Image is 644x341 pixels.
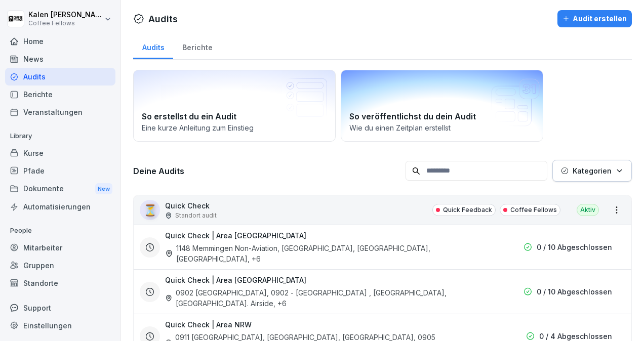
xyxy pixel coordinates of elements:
div: ⏳ [140,200,160,220]
h3: Quick Check | Area [GEOGRAPHIC_DATA] [165,230,306,241]
h3: Quick Check | Area NRW [165,319,252,330]
a: Automatisierungen [5,198,115,216]
a: Audits [5,68,115,86]
a: News [5,50,115,68]
a: Kurse [5,144,115,162]
button: Kategorien [552,160,632,182]
p: People [5,223,115,239]
a: Veranstaltungen [5,103,115,121]
button: Audit erstellen [557,10,632,27]
div: Aktiv [577,204,599,216]
h3: Quick Check | Area [GEOGRAPHIC_DATA] [165,275,306,285]
p: 0 / 10 Abgeschlossen [537,242,612,252]
p: Coffee Fellows [28,20,102,27]
a: Berichte [173,33,221,59]
div: Support [5,299,115,317]
a: Audits [133,33,173,59]
a: DokumenteNew [5,180,115,198]
div: 1148 Memmingen Non-Aviation, [GEOGRAPHIC_DATA], [GEOGRAPHIC_DATA], [GEOGRAPHIC_DATA] , +6 [165,243,486,264]
h2: So veröffentlichst du dein Audit [349,110,535,122]
div: Dokumente [5,180,115,198]
h1: Audits [148,12,178,26]
a: So veröffentlichst du dein AuditWie du einen Zeitplan erstellst [341,70,543,142]
p: Eine kurze Anleitung zum Einstieg [142,122,327,133]
a: Einstellungen [5,317,115,334]
div: Audit erstellen [562,13,627,24]
a: Pfade [5,162,115,180]
p: Quick Check [165,200,217,211]
a: Mitarbeiter [5,239,115,257]
p: Coffee Fellows [510,205,557,215]
a: Gruppen [5,257,115,274]
a: Home [5,32,115,50]
p: Wie du einen Zeitplan erstellst [349,122,535,133]
div: 0902 [GEOGRAPHIC_DATA], 0902 - [GEOGRAPHIC_DATA] , [GEOGRAPHIC_DATA], [GEOGRAPHIC_DATA]. Airside ... [165,287,486,309]
a: So erstellst du ein AuditEine kurze Anleitung zum Einstieg [133,70,336,142]
p: Library [5,128,115,144]
p: Standort audit [175,211,217,220]
div: New [95,183,112,195]
p: 0 / 10 Abgeschlossen [537,286,612,297]
a: Berichte [5,86,115,103]
h2: So erstellst du ein Audit [142,110,327,122]
p: Kalen [PERSON_NAME] [28,11,102,19]
p: Quick Feedback [443,205,492,215]
p: Kategorien [573,165,612,176]
a: Standorte [5,274,115,292]
h3: Deine Audits [133,165,400,177]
